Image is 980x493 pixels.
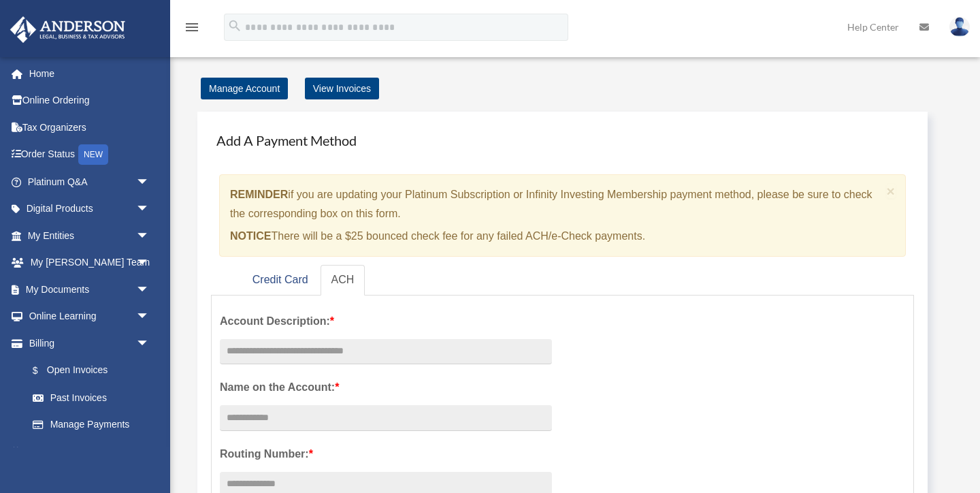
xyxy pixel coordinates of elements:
[136,276,163,304] span: arrow_drop_down
[136,330,163,357] span: arrow_drop_down
[10,114,170,141] a: Tax Organizers
[19,357,170,385] a: $Open Invoices
[949,17,970,37] img: User Pic
[887,184,896,198] button: Close
[242,265,319,296] a: Credit Card
[230,227,881,246] p: There will be a $25 bounced check fee for any failed ACH/e-Check payments.
[201,78,288,99] a: Manage Account
[10,195,170,223] a: Digital Productsarrow_drop_down
[230,189,288,200] strong: REMINDER
[10,276,170,303] a: My Documentsarrow_drop_down
[220,312,552,331] label: Account Description:
[136,222,163,250] span: arrow_drop_down
[10,87,170,114] a: Online Ordering
[6,16,129,43] img: Anderson Advisors Platinum Portal
[10,303,170,330] a: Online Learningarrow_drop_down
[184,24,200,35] a: menu
[184,19,200,35] i: menu
[321,265,365,296] a: ACH
[10,60,170,87] a: Home
[78,144,108,165] div: NEW
[220,378,552,397] label: Name on the Account:
[136,195,163,223] span: arrow_drop_down
[136,249,163,277] span: arrow_drop_down
[887,183,896,199] span: ×
[10,249,170,276] a: My [PERSON_NAME] Teamarrow_drop_down
[10,141,170,169] a: Order StatusNEW
[227,18,242,33] i: search
[305,78,379,99] a: View Invoices
[136,303,163,331] span: arrow_drop_down
[19,411,163,439] a: Manage Payments
[19,384,170,411] a: Past Invoices
[10,438,170,465] a: Events Calendar
[211,125,914,155] h4: Add A Payment Method
[10,168,170,195] a: Platinum Q&Aarrow_drop_down
[220,445,552,464] label: Routing Number:
[219,174,906,257] div: if you are updating your Platinum Subscription or Infinity Investing Membership payment method, p...
[10,222,170,249] a: My Entitiesarrow_drop_down
[10,330,170,357] a: Billingarrow_drop_down
[230,230,271,242] strong: NOTICE
[136,168,163,196] span: arrow_drop_down
[40,362,47,379] span: $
